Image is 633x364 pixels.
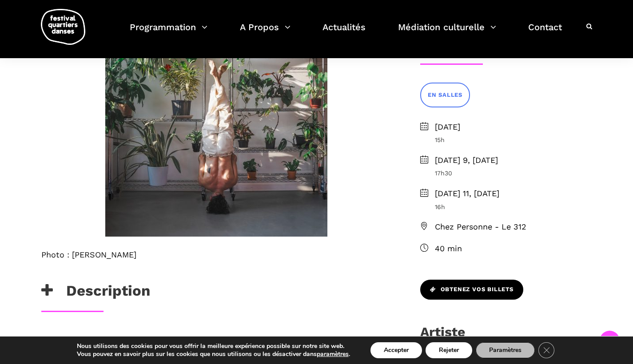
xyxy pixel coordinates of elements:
span: Obtenez vos billets [430,285,514,294]
span: [DATE] 11, [DATE] [435,187,592,200]
span: 16h [435,202,592,212]
span: [DATE] [435,121,592,134]
p: Vous pouvez en savoir plus sur les cookies que nous utilisons ou les désactiver dans . [77,350,350,358]
span: EN SALLES [428,91,462,100]
h3: Description [41,282,150,304]
button: Paramètres [476,342,535,358]
a: Contact [528,20,562,46]
img: logo-fqd-med [41,9,85,45]
a: A Propos [240,20,291,46]
span: [DATE] 9, [DATE] [435,154,592,167]
button: Rejeter [426,342,472,358]
a: Actualités [322,20,366,46]
a: Médiation culturelle [398,20,496,46]
span: 17h30 [435,168,592,178]
button: paramètres [317,350,349,358]
h3: Artiste [420,324,465,346]
span: 15h [435,135,592,145]
p: Nous utilisons des cookies pour vous offrir la meilleure expérience possible sur notre site web. [77,342,350,350]
a: Obtenez vos billets [420,280,523,300]
a: EN SALLES [420,83,470,107]
h6: Photo : [PERSON_NAME] [41,250,391,260]
button: Accepter [370,342,422,358]
button: Close GDPR Cookie Banner [538,342,554,358]
a: Programmation [130,20,207,46]
span: Chez Personne - Le 312 [435,221,592,233]
span: 40 min [435,242,592,255]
